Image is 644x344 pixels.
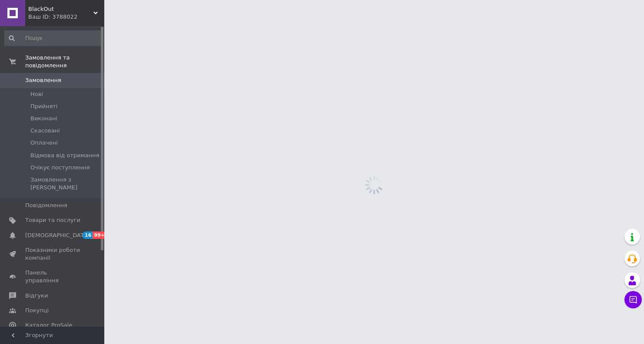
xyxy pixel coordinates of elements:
span: Виконані [30,115,57,122]
span: Очікує поступлення [30,164,90,172]
input: Пошук [4,30,103,46]
span: Каталог ProSale [25,321,72,329]
span: Скасовані [30,127,60,135]
span: Замовлення з [PERSON_NAME] [30,176,102,192]
span: Замовлення [25,76,61,84]
span: Покупці [25,307,49,314]
span: Відгуки [25,292,48,300]
span: Відмова від отримання [30,152,99,159]
span: Панель управління [25,269,80,284]
span: Прийняті [30,103,57,110]
div: Ваш ID: 3788022 [28,13,104,21]
span: Товари та послуги [25,216,80,224]
span: Повідомлення [25,202,67,209]
span: Показники роботи компанії [25,246,80,262]
img: spinner_grey-bg-hcd09dd2d8f1a785e3413b09b97f8118e7.gif [362,173,386,197]
span: BlackOut [28,5,93,13]
span: [DEMOGRAPHIC_DATA] [25,232,90,239]
span: Замовлення та повідомлення [25,54,104,69]
span: Нові [30,90,43,98]
button: Чат з покупцем [624,291,642,308]
span: 16 [83,232,93,239]
span: Оплачені [30,139,58,147]
span: 99+ [93,232,107,239]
